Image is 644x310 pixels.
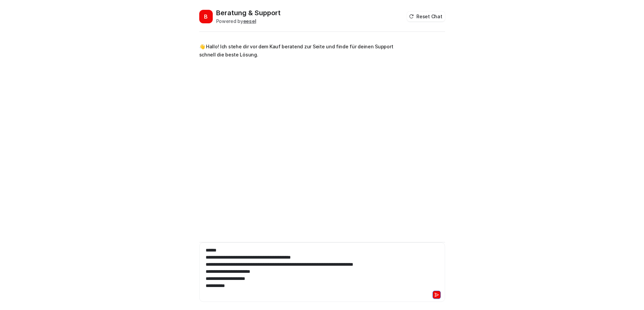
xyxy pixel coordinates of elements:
[199,10,213,23] span: B
[199,43,397,59] p: 👋 Hallo! Ich stehe dir vor dem Kauf beratend zur Seite und finde für deinen Support schnell die b...
[407,11,445,21] button: Reset Chat
[216,8,281,18] h2: Beratung & Support
[216,18,281,25] div: Powered by
[243,18,256,24] b: eesel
